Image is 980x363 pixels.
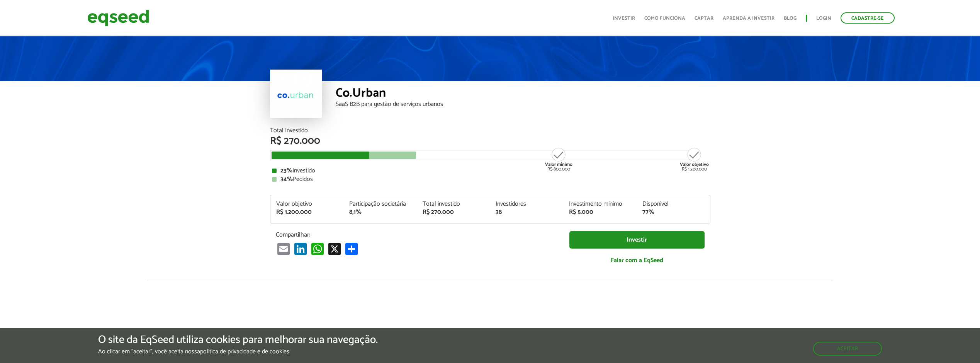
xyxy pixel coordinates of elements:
img: EqSeed [87,8,149,28]
h5: O site da EqSeed utiliza cookies para melhorar sua navegação. [98,334,378,346]
div: Pedidos [272,176,708,182]
strong: Valor objetivo [680,161,709,168]
div: 8,1% [349,209,411,215]
div: Participação societária [349,201,411,207]
a: política de privacidade e de cookies [200,349,289,355]
div: Disponível [642,201,704,207]
a: Como funciona [644,16,685,21]
strong: 23% [280,165,292,176]
a: Captar [695,16,713,21]
strong: 34% [280,174,293,184]
p: Ao clicar em "aceitar", você aceita nossa . [98,348,378,355]
div: R$ 1.200.000 [680,147,709,172]
strong: Valor mínimo [545,161,572,168]
a: Investir [613,16,635,21]
div: Investido [272,168,708,174]
button: Aceitar [813,342,882,356]
div: Total investido [423,201,484,207]
a: X [327,242,342,255]
a: LinkedIn [293,242,308,255]
a: Compartilhar [344,242,359,255]
div: R$ 270.000 [423,209,484,215]
div: 77% [642,209,704,215]
a: Cadastre-se [841,12,895,24]
div: Co.Urban [336,87,710,101]
div: Total Investido [270,128,710,134]
div: Investidores [496,201,557,207]
p: Compartilhar: [276,231,558,239]
a: Aprenda a investir [723,16,774,21]
div: R$ 270.000 [270,136,710,146]
a: Investir [569,231,705,249]
div: R$ 800.000 [544,147,573,172]
a: Blog [784,16,797,21]
div: Valor objetivo [276,201,338,207]
a: Email [276,242,291,255]
div: R$ 1.200.000 [276,209,338,215]
a: Login [816,16,831,21]
div: R$ 5.000 [569,209,631,215]
div: 38 [496,209,557,215]
a: WhatsApp [310,242,325,255]
div: SaaS B2B para gestão de serviços urbanos [336,101,710,107]
div: Investimento mínimo [569,201,631,207]
a: Falar com a EqSeed [569,252,705,268]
